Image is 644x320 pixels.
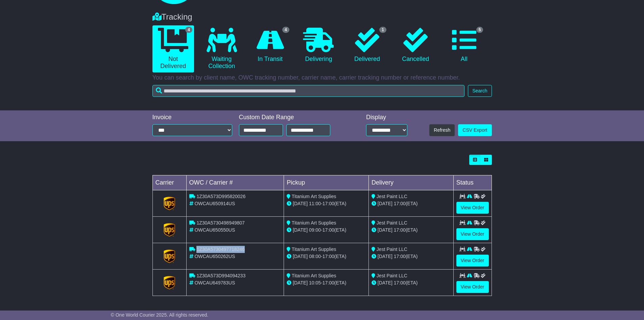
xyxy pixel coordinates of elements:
span: Jest Paint LLC [377,247,407,252]
span: 1Z30A5730498949807 [196,220,244,226]
a: View Order [456,228,489,240]
span: [DATE] [378,227,392,233]
div: (ETA) [372,253,451,260]
img: GetCarrierServiceLogo [164,276,175,290]
span: 11:00 [309,201,321,206]
div: (ETA) [372,279,451,286]
span: Jest Paint LLC [377,273,407,278]
div: (ETA) [372,227,451,234]
p: You can search by client name, OWC tracking number, carrier name, carrier tracking number or refe... [152,74,492,82]
span: OWCAU650914US [194,201,235,206]
button: Refresh [429,124,455,136]
span: Jest Paint LLC [377,194,407,199]
img: GetCarrierServiceLogo [164,197,175,210]
a: 4 In Transit [249,25,291,65]
span: Titanium Art Supplies [292,194,336,199]
span: 10:05 [309,280,321,285]
div: (ETA) [372,200,451,207]
a: Waiting Collection [201,25,242,72]
span: 17:00 [394,254,406,259]
a: View Order [456,255,489,266]
span: 08:00 [309,254,321,259]
td: Carrier [152,175,186,190]
span: OWCAU650262US [194,254,235,259]
span: 09:00 [309,227,321,233]
span: [DATE] [293,227,308,233]
span: 17:00 [323,254,334,259]
a: 5 All [443,25,485,65]
a: Cancelled [395,25,436,65]
span: OWCAU650550US [194,227,235,233]
span: 1 [379,27,386,33]
div: Display [366,114,407,121]
span: 1Z30A573D994094233 [196,273,245,278]
button: Search [468,85,492,97]
span: Titanium Art Supplies [292,273,336,278]
td: Delivery [368,175,453,190]
a: 4 Not Delivered [152,25,194,72]
img: GetCarrierServiceLogo [164,250,175,263]
span: 17:00 [394,201,406,206]
a: CSV Export [458,124,492,136]
span: Jest Paint LLC [377,220,407,226]
span: 4 [282,27,289,33]
img: GetCarrierServiceLogo [164,223,175,237]
span: 17:00 [394,227,406,233]
a: View Order [456,202,489,214]
span: 4 [185,27,192,33]
div: - (ETA) [287,279,366,286]
span: 17:00 [394,280,406,285]
span: OWCAU649783US [194,280,235,285]
span: [DATE] [378,280,392,285]
span: Titanium Art Supplies [292,247,336,252]
div: Tracking [149,12,495,22]
div: Invoice [152,114,232,121]
span: 5 [476,27,483,33]
div: Custom Date Range [239,114,348,121]
span: Titanium Art Supplies [292,220,336,226]
span: © One World Courier 2025. All rights reserved. [111,312,209,318]
a: Delivering [298,25,339,65]
span: 17:00 [323,280,334,285]
div: - (ETA) [287,227,366,234]
div: - (ETA) [287,253,366,260]
span: 17:00 [323,201,334,206]
div: - (ETA) [287,200,366,207]
td: OWC / Carrier # [186,175,284,190]
span: [DATE] [293,280,308,285]
a: View Order [456,281,489,293]
span: [DATE] [293,254,308,259]
span: 1Z30A573D995820026 [196,194,245,199]
a: 1 Delivered [346,25,388,65]
td: Pickup [284,175,369,190]
span: 17:00 [323,227,334,233]
span: [DATE] [378,201,392,206]
span: [DATE] [378,254,392,259]
span: 1Z30A5730497718246 [196,247,244,252]
td: Status [453,175,492,190]
span: [DATE] [293,201,308,206]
